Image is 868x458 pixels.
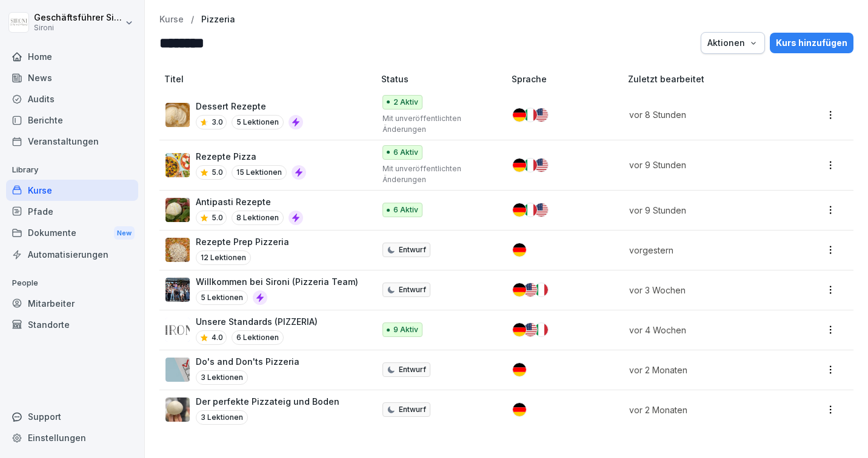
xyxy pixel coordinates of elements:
[232,211,284,225] p: 8 Lektionen
[212,332,223,343] p: 4.0
[399,284,426,295] p: Entwurf
[382,113,492,135] p: Mit unveröffentlichten Änderungen
[196,150,306,163] p: Rezepte Pizza
[191,15,194,25] p: /
[196,410,248,425] p: 3 Lektionen
[513,159,526,172] img: de.svg
[629,108,781,121] p: vor 8 Stunden
[513,403,526,416] img: de.svg
[201,15,235,25] a: Pizzeria
[212,167,223,178] p: 5.0
[6,293,138,314] a: Mitarbeiter
[165,397,190,422] img: pd1uaftas3p9yyv64fjaj026.png
[196,235,289,248] p: Rezepte Prep Pizzeria
[159,15,184,25] a: Kurse
[6,244,138,265] div: Automatisierungen
[524,203,537,217] img: it.svg
[6,273,138,293] p: People
[6,201,138,222] a: Pfade
[6,160,138,180] p: Library
[628,73,796,85] p: Zuletzt bearbeitet
[165,278,190,302] img: xmkdnyjyz2x3qdpcryl1xaw9.png
[165,198,190,222] img: pak3lu93rb7wwt42kbfr1gbm.png
[707,36,758,50] div: Aktionen
[6,222,138,244] a: DokumenteNew
[6,222,138,244] div: Dokumente
[524,159,537,172] img: it.svg
[513,108,526,122] img: de.svg
[196,355,299,368] p: Do's and Don'ts Pizzeria
[535,108,548,122] img: us.svg
[524,283,537,296] img: us.svg
[513,323,526,336] img: de.svg
[6,427,138,448] a: Einstellungen
[629,284,781,296] p: vor 3 Wochen
[165,358,190,382] img: fu1h6r89lpl9xnyqp9a9y5n3.png
[196,195,303,208] p: Antipasti Rezepte
[776,36,847,50] div: Kurs hinzufügen
[535,203,548,217] img: us.svg
[212,212,223,223] p: 5.0
[6,131,138,152] a: Veranstaltungen
[6,110,138,131] a: Berichte
[34,24,122,32] p: Sironi
[196,250,251,265] p: 12 Lektionen
[232,165,287,180] p: 15 Lektionen
[6,406,138,427] div: Support
[165,103,190,127] img: fr9tmtynacnbc68n3kf2tpkd.png
[196,100,303,113] p: Dessert Rezepte
[6,46,138,67] a: Home
[629,404,781,416] p: vor 2 Monaten
[196,370,248,385] p: 3 Lektionen
[165,153,190,177] img: tz25f0fmpb70tuguuhxz5i1d.png
[629,324,781,336] p: vor 4 Wochen
[629,364,781,376] p: vor 2 Monaten
[535,283,548,296] img: it.svg
[393,324,418,335] p: 9 Aktiv
[34,13,122,23] p: Geschäftsführer Sironi
[232,330,284,345] p: 6 Lektionen
[165,238,190,262] img: t8ry6q6yg4tyn67dbydlhqpn.png
[196,395,339,408] p: Der perfekte Pizzateig und Boden
[513,363,526,376] img: de.svg
[629,204,781,217] p: vor 9 Stunden
[196,315,318,328] p: Unsere Standards (PIZZERIA)
[535,159,548,172] img: us.svg
[212,117,223,128] p: 3.0
[399,244,426,255] p: Entwurf
[382,163,492,185] p: Mit unveröffentlichten Änderungen
[6,180,138,201] a: Kurse
[393,204,418,215] p: 6 Aktiv
[535,323,548,336] img: it.svg
[114,226,135,240] div: New
[399,364,426,375] p: Entwurf
[770,33,853,53] button: Kurs hinzufügen
[393,147,418,158] p: 6 Aktiv
[512,73,623,85] p: Sprache
[165,318,190,342] img: lqv555mlp0nk8rvfp4y70ul5.png
[6,88,138,110] a: Audits
[6,314,138,335] a: Standorte
[232,115,284,129] p: 5 Lektionen
[196,275,358,288] p: Willkommen bei Sironi (Pizzeria Team)
[524,323,537,336] img: us.svg
[196,290,248,305] p: 5 Lektionen
[629,159,781,171] p: vor 9 Stunden
[701,32,765,54] button: Aktionen
[164,73,376,85] p: Titel
[513,203,526,217] img: de.svg
[6,67,138,88] a: News
[381,73,507,85] p: Status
